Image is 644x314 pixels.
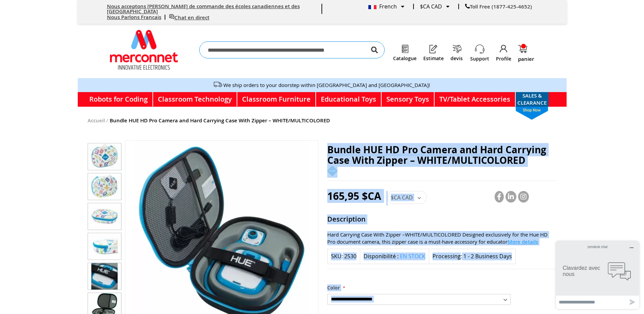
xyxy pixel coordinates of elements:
div: 2530 [344,252,356,260]
span: Color [327,284,340,291]
strong: Processing [433,252,462,260]
img: Hue [327,166,337,176]
div: Bundle HUE HD Pro Camera and Hard Carrying Case With Zipper – WHITE/MULTICOLORED [88,200,122,230]
img: Bundle HUE HD Pro Camera and Hard Carrying Case With Zipper – WHITE/MULTICOLORED [88,203,121,230]
img: Profile.png [499,44,509,54]
span: En stock [400,252,425,260]
span: panier [518,56,534,62]
a: Educational Toys [316,92,382,107]
strong: Bundle HUE HD Pro Camera and Hard Carrying Case With Zipper – WHITE/MULTICOLORED [110,117,330,124]
a: Classroom Furniture [237,92,316,107]
span: French [368,3,397,10]
label: Disponibilité : [364,252,399,260]
a: Support [470,55,489,62]
a: TV/Tablet Accessories [435,92,516,107]
a: Nous acceptons [PERSON_NAME] de commande des écoles canadiennes et des [GEOGRAPHIC_DATA] [107,3,300,15]
a: Hue [327,171,337,177]
a: Accueil [88,117,105,124]
a: We ship orders to your doorstep within [GEOGRAPHIC_DATA] and [GEOGRAPHIC_DATA]! [223,82,430,88]
span: $CA [420,3,430,10]
a: Robots for Coding [85,92,153,107]
img: Catalogue [400,44,410,54]
a: SALES & CLEARANCEshop now [516,92,549,107]
a: Estimate [423,56,444,61]
div: Bundle HUE HD Pro Camera and Hard Carrying Case With Zipper – WHITE/MULTICOLORED [88,170,122,200]
div: Bundle HUE HD Pro Camera and Hard Carrying Case With Zipper – WHITE/MULTICOLORED [88,260,122,290]
span: shop now [512,107,552,120]
img: live chat [169,14,174,19]
img: Bundle HUE HD Pro Camera and Hard Carrying Case With Zipper – WHITE/MULTICOLORED [88,173,121,200]
div: Disponibilité [360,249,429,264]
a: store logo [110,30,178,70]
a: Chat en direct [169,14,209,21]
span: CAD [402,194,413,201]
a: Sensory Toys [382,92,435,107]
a: Nous Parlons Francais [107,14,161,21]
div: $CA CAD [420,4,449,9]
a: panier [518,45,534,62]
img: Bundle HUE HD Pro Camera and Hard Carrying Case With Zipper – WHITE/MULTICOLORED [88,143,121,170]
span: 165,95 $CA [327,189,381,203]
img: Bundle HUE HD Pro Camera and Hard Carrying Case With Zipper – WHITE/MULTICOLORED [88,263,121,290]
img: Bundle HUE HD Pro Camera and Hard Carrying Case With Zipper – WHITE/MULTICOLORED [88,233,121,260]
div: 1 - 2 Business Days [463,252,512,260]
a: Toll Free (1877-425-4652) [465,3,532,10]
strong: Description [327,214,557,226]
div: French [368,4,404,9]
span: Bundle HUE HD Pro Camera and Hard Carrying Case With Zipper – WHITE/MULTICOLORED [327,143,546,167]
iframe: Ouvre un gadget logiciel dans lequel vous pouvez clavarder avec l’un de nos agents [553,239,642,312]
img: French.png [368,5,376,9]
a: Profile [496,55,511,62]
span: CAD [431,3,442,10]
div: Hard Carrying Case With Zipper –WHITE/MULTICOLORED Designed exclusively for the Hue HD Pro docume... [327,231,557,245]
div: $CA CAD [388,191,427,204]
img: Estimate [429,44,438,54]
span: $CA [391,194,401,201]
strong: SKU [331,252,343,260]
span: More details [508,238,538,245]
a: Classroom Technology [153,92,237,107]
a: Catalogue [393,56,417,61]
div: Bundle HUE HD Pro Camera and Hard Carrying Case With Zipper – WHITE/MULTICOLORED [88,140,122,170]
div: Bundle HUE HD Pro Camera and Hard Carrying Case With Zipper – WHITE/MULTICOLORED [88,230,122,260]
